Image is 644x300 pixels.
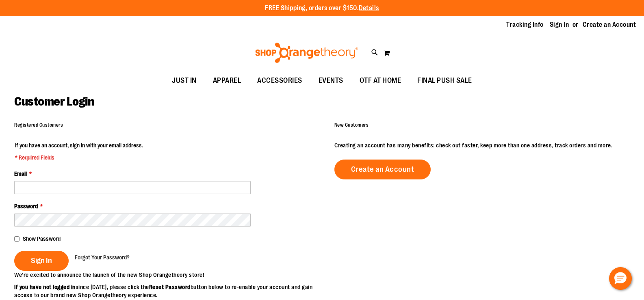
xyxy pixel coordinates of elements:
span: Password [14,203,38,209]
a: APPAREL [205,71,249,90]
span: Sign In [31,256,52,265]
img: Shop Orangetheory [254,43,359,63]
p: Creating an account has many benefits: check out faster, keep more than one address, track orders... [334,141,630,149]
a: Create an Account [583,20,636,29]
legend: If you have an account, sign in with your email address. [14,141,144,162]
a: ACCESSORIES [249,71,310,90]
button: Sign In [14,251,69,271]
a: Create an Account [334,160,431,179]
span: * Required Fields [15,153,143,162]
a: Forgot Your Password? [75,253,130,261]
a: FINAL PUSH SALE [409,71,480,90]
a: Details [359,4,379,12]
strong: Registered Customers [14,122,63,128]
a: EVENTS [310,71,351,90]
p: since [DATE], please click the button below to re-enable your account and gain access to our bran... [14,283,322,299]
span: EVENTS [319,71,343,90]
p: FREE Shipping, orders over $150. [265,4,379,13]
a: JUST IN [164,71,205,90]
a: Sign In [550,20,569,29]
strong: If you have not logged in [14,284,76,290]
button: Hello, have a question? Let’s chat. [609,267,632,290]
span: FINAL PUSH SALE [417,71,472,90]
a: Tracking Info [506,20,544,29]
span: OTF AT HOME [360,71,401,90]
a: OTF AT HOME [351,71,410,90]
span: Create an Account [351,165,414,174]
span: ACCESSORIES [257,71,302,90]
strong: Reset Password [149,284,191,290]
strong: New Customers [334,122,369,128]
span: Show Password [23,235,61,242]
span: Customer Login [14,95,94,108]
span: JUST IN [172,71,197,90]
p: We’re excited to announce the launch of the new Shop Orangetheory store! [14,271,322,279]
span: Forgot Your Password? [75,254,130,261]
span: Email [14,171,27,177]
span: APPAREL [213,71,241,90]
